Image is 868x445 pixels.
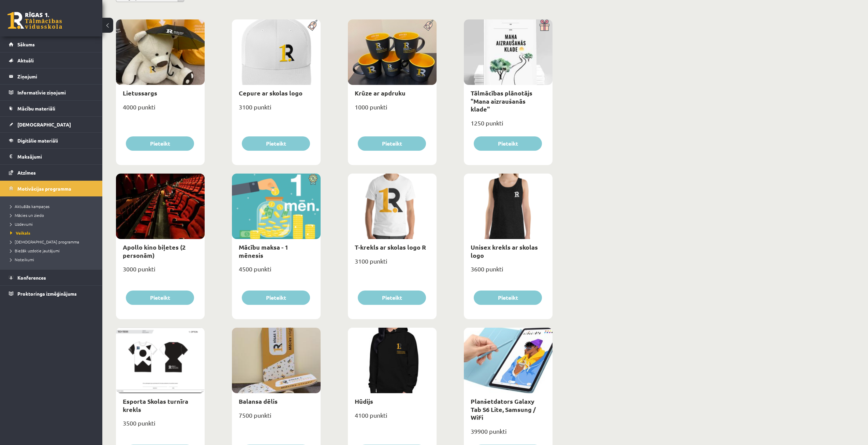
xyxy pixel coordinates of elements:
a: Tālmācības plānotājs "Mana aizraušanās klade" [471,89,532,113]
span: Sākums [17,41,35,47]
a: Esporta Skolas turnīra krekls [123,397,188,413]
div: 39900 punkti [464,426,553,443]
a: T-krekls ar skolas logo R [355,243,426,251]
img: Dāvana ar pārsteigumu [537,19,553,31]
span: Noteikumi [10,257,34,262]
a: Balansa dēlis [239,397,278,405]
img: Populāra prece [421,19,437,31]
div: 1000 punkti [348,101,437,118]
a: [DEMOGRAPHIC_DATA] [9,117,94,132]
a: Apollo kino biļetes (2 personām) [123,243,186,259]
span: Aktuāli [17,57,34,63]
button: Pieteikt [126,136,194,151]
img: Atlaide [305,174,321,185]
legend: Maksājumi [17,149,94,164]
span: Veikals [10,230,30,236]
a: Maksājumi [9,149,94,164]
div: 4100 punkti [348,410,437,427]
button: Pieteikt [126,291,194,305]
a: Rīgas 1. Tālmācības vidusskola [8,12,62,29]
span: Aktuālās kampaņas [10,204,49,209]
button: Pieteikt [358,136,426,151]
a: Aktuālās kampaņas [10,203,95,209]
legend: Ziņojumi [17,69,94,84]
a: Hūdijs [355,397,373,405]
a: Atzīmes [9,165,94,180]
span: Konferences [17,275,46,281]
div: 4000 punkti [116,101,205,118]
button: Pieteikt [474,291,542,305]
span: Proktoringa izmēģinājums [17,291,77,297]
a: Uzdevumi [10,221,95,227]
a: Digitālie materiāli [9,133,94,148]
a: Unisex krekls ar skolas logo [471,243,538,259]
div: 4500 punkti [232,263,321,280]
a: Mācies un ziedo [10,212,95,218]
span: [DEMOGRAPHIC_DATA] [17,121,71,128]
a: Ziņojumi [9,69,94,84]
a: Mācību materiāli [9,101,94,116]
div: 3600 punkti [464,263,553,280]
span: Atzīmes [17,169,36,176]
a: [DEMOGRAPHIC_DATA] programma [10,239,95,245]
a: Planšetdators Galaxy Tab S6 Lite, Samsung / WiFi [471,397,536,421]
a: Cepure ar skolas logo [239,89,303,97]
img: Populāra prece [305,19,321,31]
a: Motivācijas programma [9,181,94,196]
a: Proktoringa izmēģinājums [9,286,94,301]
a: Konferences [9,270,94,285]
div: 3100 punkti [348,255,437,272]
span: Digitālie materiāli [17,137,58,144]
div: 3000 punkti [116,263,205,280]
a: Mācību maksa - 1 mēnesis [239,243,288,259]
a: Veikals [10,230,95,236]
button: Pieteikt [242,291,310,305]
span: Mācību materiāli [17,105,55,112]
div: 7500 punkti [232,410,321,427]
button: Pieteikt [358,291,426,305]
span: [DEMOGRAPHIC_DATA] programma [10,239,79,244]
span: Uzdevumi [10,221,33,227]
a: Lietussargs [123,89,157,97]
a: Krūze ar apdruku [355,89,406,97]
button: Pieteikt [474,136,542,151]
span: Motivācijas programma [17,186,71,192]
div: 1250 punkti [464,117,553,134]
a: Biežāk uzdotie jautājumi [10,248,95,254]
legend: Informatīvie ziņojumi [17,85,94,100]
a: Aktuāli [9,53,94,68]
button: Pieteikt [242,136,310,151]
a: Sākums [9,36,94,52]
a: Informatīvie ziņojumi [9,85,94,100]
div: 3100 punkti [232,101,321,118]
div: 3500 punkti [116,417,205,434]
span: Mācies un ziedo [10,212,44,218]
a: Noteikumi [10,256,95,263]
span: Biežāk uzdotie jautājumi [10,248,60,253]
